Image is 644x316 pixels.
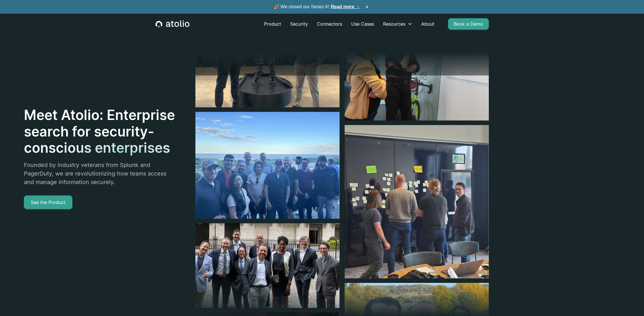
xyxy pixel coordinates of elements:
[286,18,312,30] a: Security
[448,18,489,30] a: Book a Demo
[24,107,175,156] h1: Meet Atolio: Enterprise search for security-conscious enterprises
[331,4,360,9] a: Read more →
[379,18,417,30] div: Resources
[383,21,405,27] div: Resources
[24,161,175,186] p: Founded by industry veterans from Splunk and PagerDuty, we are revolutionizing how teams access a...
[156,20,189,28] a: home
[345,125,489,278] img: image
[195,112,340,219] img: image
[312,18,347,30] a: Connectors
[364,4,371,10] button: ×
[195,223,340,308] img: image
[417,18,439,30] a: About
[259,18,286,30] a: Product
[347,18,379,30] a: Use Cases
[274,3,360,10] span: 🎉 We closed our Series A!
[24,195,72,209] a: See the Product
